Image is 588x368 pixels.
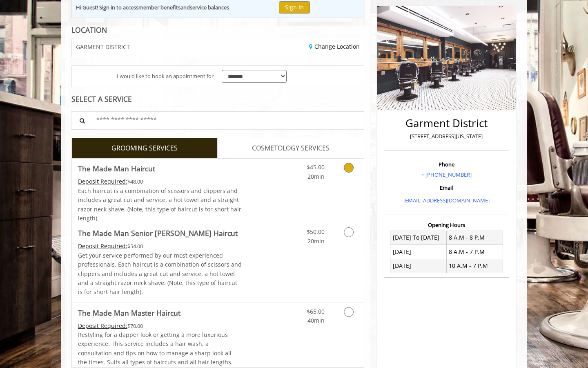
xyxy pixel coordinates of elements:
span: This service needs some Advance to be paid before we block your appointment [78,322,127,330]
b: LOCATION [71,25,107,35]
h3: Email [386,185,507,191]
div: Hi Guest! Sign in to access and [76,3,229,12]
span: GARMENT DISTRICT [76,44,130,50]
h3: Phone [386,162,507,167]
span: This service needs some Advance to be paid before we block your appointment [78,242,127,250]
span: Restyling for a dapper look or getting a more luxurious experience. This service includes a hair ... [78,331,233,366]
div: SELECT A SERVICE [71,95,364,103]
a: [EMAIL_ADDRESS][DOMAIN_NAME] [403,197,490,204]
span: $50.00 [307,228,325,236]
span: COSMETOLOGY SERVICES [252,143,330,154]
td: [DATE] [390,259,447,273]
b: member benefits [138,4,180,11]
div: $48.00 [78,177,242,186]
h2: Garment District [386,117,507,129]
a: Change Location [309,43,360,50]
td: [DATE] To [DATE] [390,231,447,245]
span: This service needs some Advance to be paid before we block your appointment [78,177,127,185]
td: 10 A.M - 7 P.M [446,259,503,273]
td: 8 A.M - 8 P.M [446,231,503,245]
button: Service Search [71,111,92,130]
span: $65.00 [307,307,325,315]
span: I would like to book an appointment for [117,72,214,81]
span: 20min [307,173,325,180]
button: Sign In [279,1,310,13]
span: $45.00 [307,163,325,171]
span: GROOMING SERVICES [111,143,178,154]
a: + [PHONE_NUMBER] [421,171,472,178]
p: Get your service performed by our most experienced professionals. Each haircut is a combination o... [78,251,242,297]
div: $54.00 [78,242,242,251]
p: [STREET_ADDRESS][US_STATE] [386,132,507,141]
b: The Made Man Haircut [78,163,155,174]
b: The Made Man Senior [PERSON_NAME] Haircut [78,227,238,239]
b: service balances [190,4,229,11]
h3: Opening Hours [384,222,509,228]
div: $70.00 [78,321,242,330]
b: The Made Man Master Haircut [78,307,180,319]
span: Each haircut is a combination of scissors and clippers and includes a great cut and service, a ho... [78,187,241,222]
span: 20min [307,237,325,245]
td: [DATE] [390,245,447,259]
span: 40min [307,316,325,324]
td: 8 A.M - 7 P.M [446,245,503,259]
